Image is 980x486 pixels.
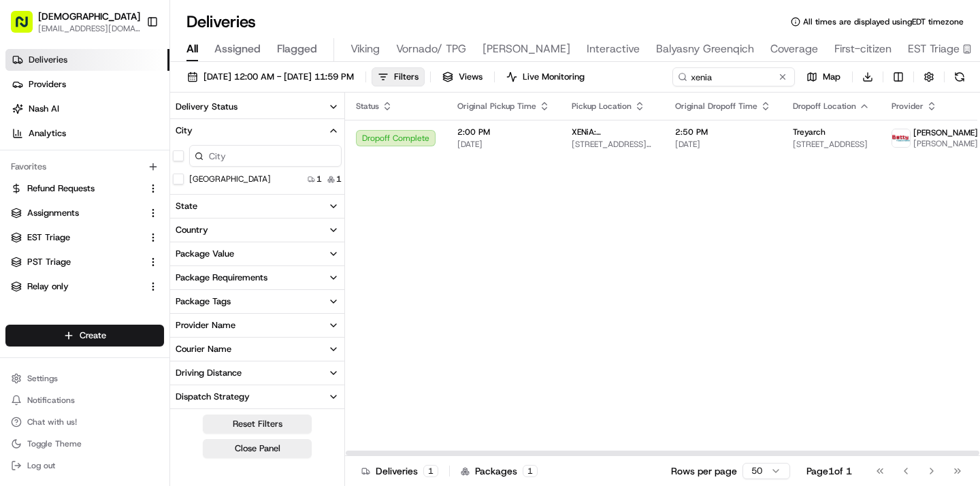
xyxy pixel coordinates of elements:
[5,369,164,388] button: Settings
[38,23,140,34] button: [EMAIL_ADDRESS][DOMAIN_NAME]
[186,41,198,57] span: All
[436,67,489,86] button: Views
[176,343,231,355] div: Courier Name
[176,319,235,331] div: Provider Name
[5,178,164,199] button: Refund Requests
[27,373,58,384] span: Settings
[5,325,164,346] button: Create
[806,464,852,478] div: Page 1 of 1
[176,224,208,236] div: Country
[523,71,585,83] span: Live Monitoring
[950,67,969,86] button: Refresh
[189,145,342,167] input: City
[214,41,261,57] span: Assigned
[5,98,169,120] a: Nash AI
[396,41,466,57] span: Vornado/ TPG
[176,125,193,137] div: City
[350,41,380,57] span: Viking
[892,101,924,112] span: Provider
[572,127,653,137] span: XENiA: Mediterranean Kitchen - [GEOGRAPHIC_DATA]
[203,71,354,83] span: [DATE] 12:00 AM - [DATE] 11:59 PM
[38,10,140,23] button: [DEMOGRAPHIC_DATA]
[11,207,142,219] a: Assignments
[361,464,438,478] div: Deliveries
[11,231,142,244] a: EST Triage
[170,218,344,242] button: Country
[457,127,550,137] span: 2:00 PM
[457,101,536,112] span: Original Pickup Time
[459,71,483,83] span: Views
[5,74,169,95] a: Providers
[892,129,910,147] img: betty.jpg
[176,248,234,260] div: Package Value
[523,465,538,477] div: 1
[27,460,55,471] span: Log out
[675,101,757,112] span: Original Dropoff Time
[800,67,847,86] button: Map
[5,456,164,475] button: Log out
[11,256,142,268] a: PST Triage
[572,101,632,112] span: Pickup Location
[176,367,242,379] div: Driving Distance
[11,280,142,293] a: Relay only
[203,415,312,434] button: Reset Filters
[29,127,66,140] span: Analytics
[11,182,142,195] a: Refund Requests
[675,139,771,150] span: [DATE]
[823,71,840,83] span: Map
[29,78,66,91] span: Providers
[170,119,344,142] button: City
[5,202,164,224] button: Assignments
[483,41,570,57] span: [PERSON_NAME]
[793,127,826,137] span: Treyarch
[834,41,892,57] span: First-citizen
[793,101,856,112] span: Dropoff Location
[27,395,75,406] span: Notifications
[170,338,344,361] button: Courier Name
[277,41,317,57] span: Flagged
[336,174,342,184] span: 1
[500,67,591,86] button: Live Monitoring
[672,67,795,86] input: Type to search
[770,41,818,57] span: Coverage
[29,54,67,66] span: Deliveries
[181,67,360,86] button: [DATE] 12:00 AM - [DATE] 11:59 PM
[793,139,870,150] span: [STREET_ADDRESS]
[372,67,425,86] button: Filters
[170,242,344,265] button: Package Value
[803,16,964,27] span: All times are displayed using EDT timezone
[27,231,70,244] span: EST Triage
[80,329,106,342] span: Create
[908,41,960,57] span: EST Triage
[316,174,322,184] span: 1
[27,207,79,219] span: Assignments
[5,49,169,71] a: Deliveries
[5,412,164,432] button: Chat with us!
[170,195,344,218] button: State
[27,182,95,195] span: Refund Requests
[656,41,754,57] span: Balyasny Greenqich
[675,127,771,137] span: 2:50 PM
[27,280,69,293] span: Relay only
[5,156,164,178] div: Favorites
[27,417,77,427] span: Chat with us!
[170,266,344,289] button: Package Requirements
[5,227,164,248] button: EST Triage
[176,272,267,284] div: Package Requirements
[423,465,438,477] div: 1
[189,174,271,184] label: [GEOGRAPHIC_DATA]
[27,256,71,268] span: PST Triage
[5,251,164,273] button: PST Triage
[186,11,256,33] h1: Deliveries
[5,434,164,453] button: Toggle Theme
[176,391,250,403] div: Dispatch Strategy
[5,276,164,297] button: Relay only
[176,295,231,308] div: Package Tags
[394,71,419,83] span: Filters
[5,5,141,38] button: [DEMOGRAPHIC_DATA][EMAIL_ADDRESS][DOMAIN_NAME]
[461,464,538,478] div: Packages
[170,290,344,313] button: Package Tags
[671,464,737,478] p: Rows per page
[5,123,169,144] a: Analytics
